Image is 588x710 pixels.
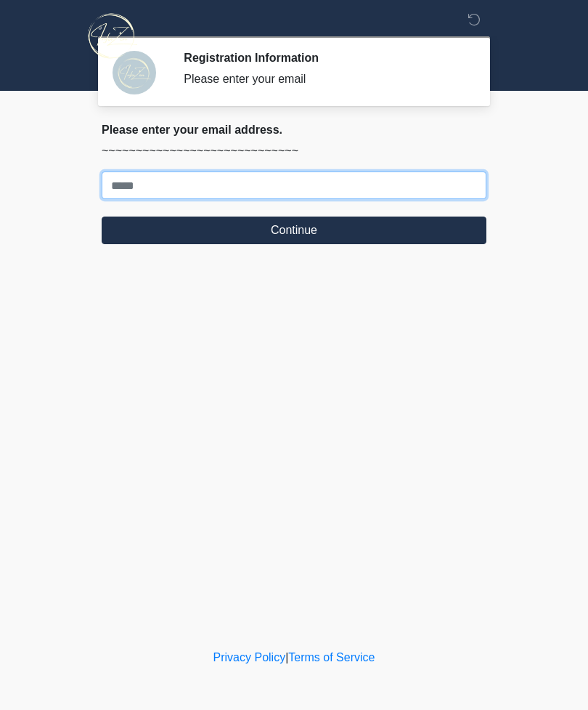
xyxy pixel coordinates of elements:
button: Continue [102,217,486,244]
div: Please enter your email [184,70,465,88]
h2: Please enter your email address. [102,123,486,137]
img: Agent Avatar [113,51,156,94]
a: Terms of Service [288,651,375,663]
img: InfuZen Health Logo [87,11,137,61]
a: | [285,651,288,663]
p: ~~~~~~~~~~~~~~~~~~~~~~~~~~~~~ [102,142,486,160]
a: Privacy Policy [213,651,286,663]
